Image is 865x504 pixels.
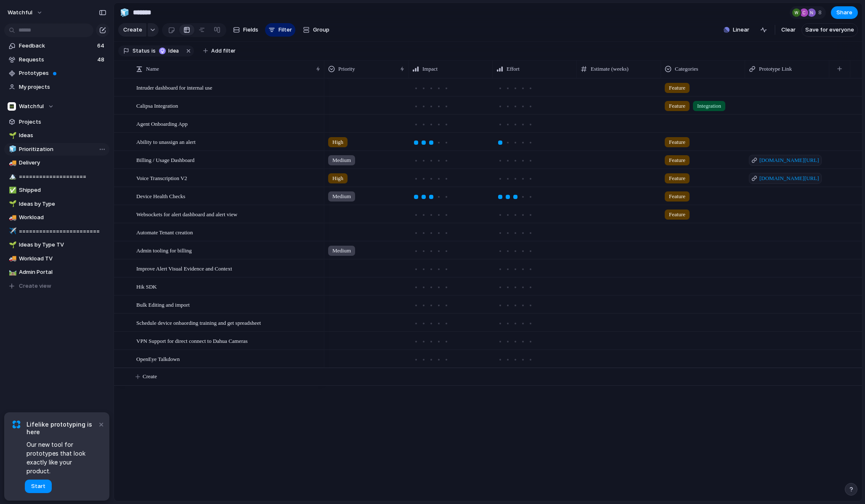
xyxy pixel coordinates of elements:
[8,131,16,140] button: 🌱
[8,227,16,236] button: ✈️
[836,8,852,17] span: Share
[4,100,109,113] button: Watchful
[4,143,109,156] div: 🧊Prioritization
[136,119,188,128] span: Agent Onboarding App
[19,241,106,249] span: Ideas by Type TV
[8,213,16,222] button: 🚚
[230,23,262,37] button: Fields
[19,255,106,263] span: Workload TV
[19,268,106,276] span: Admin Portal
[136,191,185,201] span: Device Health Checks
[8,241,16,249] button: 🌱
[759,156,819,164] span: [DOMAIN_NAME][URL]
[4,170,109,183] a: 🏔️====================
[669,84,685,92] span: Feature
[8,268,16,276] button: 🛤️
[19,131,106,140] span: Ideas
[120,7,129,18] div: 🧊
[422,65,438,73] span: Impact
[136,245,192,255] span: Admin tooling for billing
[157,46,183,56] button: Idea
[9,186,15,195] div: ✅
[669,192,685,201] span: Feature
[19,145,106,154] span: Prioritization
[759,174,819,183] span: [DOMAIN_NAME][URL]
[136,173,187,183] span: Voice Transcription V2
[9,172,15,181] div: 🏔️
[4,280,109,292] button: Create view
[19,186,106,194] span: Shipped
[136,155,194,164] span: Billing / Usage Dashboard
[4,239,109,251] a: 🌱Ideas by Type TV
[749,173,822,184] a: [DOMAIN_NAME][URL]
[97,56,106,64] span: 48
[211,47,236,55] span: Add filter
[4,157,109,169] a: 🚚Delivery
[96,419,106,429] button: Dismiss
[4,129,109,142] a: 🌱Ideas
[4,184,109,196] a: ✅Shipped
[136,300,190,309] span: Bulk Editing and import
[781,26,796,34] span: Clear
[19,227,106,236] span: ========================
[136,137,196,146] span: Ability to unassign an alert
[9,213,15,223] div: 🚚
[9,240,15,250] div: 🌱
[97,42,106,50] span: 64
[118,23,146,37] button: Create
[19,69,106,77] span: Prototypes
[19,213,106,222] span: Workload
[27,421,97,436] span: Lifelike prototyping is here
[313,26,329,34] span: Group
[19,42,95,50] span: Feedback
[4,252,109,265] div: 🚚Workload TV
[4,6,47,19] button: watchful
[8,8,32,17] span: watchful
[4,40,109,52] a: Feedback64
[143,372,157,381] span: Create
[675,65,698,73] span: Categories
[136,101,178,110] span: Calipsa Integration
[669,138,685,146] span: Feature
[19,102,44,111] span: Watchful
[759,65,792,73] span: Prototype Link
[19,282,51,290] span: Create view
[720,24,753,36] button: Linear
[332,247,351,255] span: Medium
[4,67,109,80] a: Prototypes
[168,47,180,55] span: Idea
[4,266,109,279] div: 🛤️Admin Portal
[19,200,106,208] span: Ideas by Type
[27,440,97,475] span: Our new tool for prototypes that look exactly like your product.
[279,26,292,34] span: Filter
[332,174,343,183] span: High
[265,23,295,37] button: Filter
[332,138,343,146] span: High
[4,211,109,224] a: 🚚Workload
[31,482,45,491] span: Start
[8,172,16,181] button: 🏔️
[8,186,16,194] button: ✅
[9,131,15,141] div: 🌱
[136,318,261,327] span: Schedule device onbaording training and get spreadsheet
[9,144,15,154] div: 🧊
[9,268,15,277] div: 🛤️
[299,23,334,37] button: Group
[8,255,16,263] button: 🚚
[4,53,109,66] a: Requests48
[332,156,351,164] span: Medium
[136,263,232,273] span: Improve Alert Visual Evidence and Context
[4,225,109,238] div: ✈️========================
[831,6,858,19] button: Share
[19,172,106,181] span: ====================
[697,102,721,110] span: Integration
[136,336,248,345] span: VPN Support for direct connect to Dahua Cameras
[778,23,799,37] button: Clear
[243,26,258,34] span: Fields
[669,210,685,219] span: Feature
[9,199,15,209] div: 🌱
